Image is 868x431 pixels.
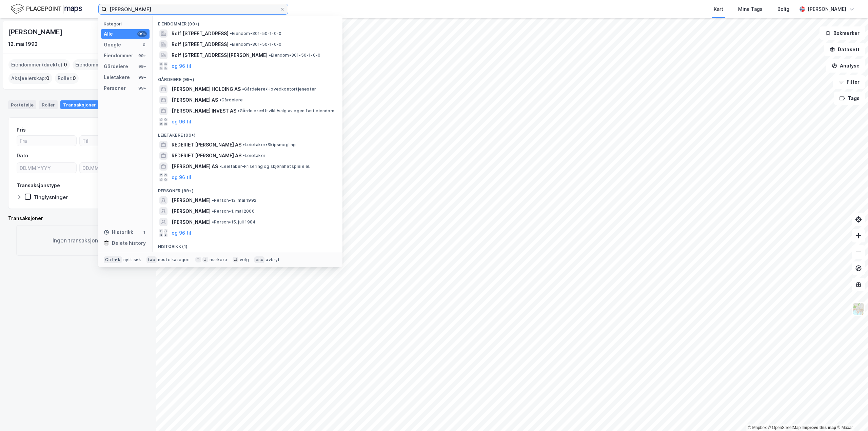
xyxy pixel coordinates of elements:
[212,198,214,203] span: •
[8,40,38,48] div: 12. mai 1992
[230,42,281,47] span: Eiendom • 301-50-1-0-0
[826,59,865,73] button: Analyse
[16,225,140,256] div: Ingen transaksjoner
[738,5,763,13] div: Mine Tags
[242,86,244,92] span: •
[230,31,232,36] span: •
[104,228,133,236] div: Historikk
[243,142,245,147] span: •
[219,97,221,102] span: •
[11,3,82,15] img: logo.f888ab2527a4732fd821a326f86c7f29.svg
[243,142,296,148] span: Leietaker • Skipsmegling
[238,108,334,114] span: Gårdeiere • Utvikl./salg av egen fast eiendom
[748,425,767,430] a: Mapbox
[17,152,28,160] div: Dato
[17,136,76,146] input: Fra
[46,74,50,82] span: 0
[219,97,243,103] span: Gårdeiere
[8,73,52,84] div: Aksjeeierskap :
[17,181,60,190] div: Transaksjonstype
[123,257,141,262] div: nytt søk
[153,183,342,195] div: Personer (99+)
[8,214,148,222] div: Transaksjoner
[153,238,342,251] div: Historikk (1)
[172,62,191,70] button: og 96 til
[172,141,241,149] span: REDERIET [PERSON_NAME] AS
[146,256,157,263] div: tab
[172,107,236,115] span: [PERSON_NAME] INVEST AS
[172,229,191,237] button: og 96 til
[777,5,789,13] div: Bolig
[808,5,846,13] div: [PERSON_NAME]
[8,100,36,109] div: Portefølje
[80,163,139,173] input: DD.MM.YYYY
[254,256,265,263] div: esc
[210,257,227,262] div: markere
[158,257,190,262] div: neste kategori
[172,173,191,181] button: og 96 til
[60,100,99,109] div: Transaksjoner
[8,59,70,70] div: Eiendommer (direkte) :
[104,62,128,71] div: Gårdeiere
[137,31,147,37] div: 99+
[230,42,232,47] span: •
[55,73,79,84] div: Roller :
[212,209,214,214] span: •
[112,239,146,247] div: Delete history
[73,59,138,70] div: Eiendommer (Indirekte) :
[212,219,214,224] span: •
[137,75,147,80] div: 99+
[243,153,245,158] span: •
[34,194,68,200] div: Tinglysninger
[172,40,229,48] span: Rolf [STREET_ADDRESS]
[137,85,147,91] div: 99+
[833,75,865,89] button: Filter
[104,30,113,38] div: Alle
[212,198,256,203] span: Person • 12. mai 1992
[153,16,342,28] div: Eiendommer (99+)
[803,425,836,430] a: Improve this map
[172,162,218,171] span: [PERSON_NAME] AS
[269,53,271,58] span: •
[8,26,64,37] div: [PERSON_NAME]
[212,219,256,225] span: Person • 15. juli 1984
[852,302,865,315] img: Z
[820,26,865,40] button: Bokmerker
[240,257,249,262] div: velg
[141,42,147,47] div: 0
[172,85,241,93] span: [PERSON_NAME] HOLDING AS
[172,196,211,204] span: [PERSON_NAME]
[153,127,342,139] div: Leietakere (99+)
[768,425,801,430] a: OpenStreetMap
[834,92,865,105] button: Tags
[714,5,723,13] div: Kart
[137,53,147,58] div: 99+
[219,164,311,169] span: Leietaker • Frisering og skjønnhetspleie el.
[172,218,211,226] span: [PERSON_NAME]
[104,21,150,26] div: Kategori
[824,43,865,56] button: Datasett
[104,52,133,60] div: Eiendommer
[834,398,868,431] iframe: Chat Widget
[39,100,58,109] div: Roller
[17,163,76,173] input: DD.MM.YYYY
[243,153,265,158] span: Leietaker
[104,256,122,263] div: Ctrl + k
[230,31,281,36] span: Eiendom • 301-50-1-0-0
[242,86,316,92] span: Gårdeiere • Hovedkontortjenester
[107,4,280,14] input: Søk på adresse, matrikkel, gårdeiere, leietakere eller personer
[137,64,147,69] div: 99+
[212,209,255,214] span: Person • 1. mai 2006
[172,207,211,215] span: [PERSON_NAME]
[266,257,280,262] div: avbryt
[219,164,221,169] span: •
[153,72,342,84] div: Gårdeiere (99+)
[64,61,67,69] span: 0
[104,73,130,81] div: Leietakere
[172,51,268,59] span: Rolf [STREET_ADDRESS][PERSON_NAME]
[172,118,191,126] button: og 96 til
[73,74,76,82] span: 0
[104,84,126,92] div: Personer
[172,96,218,104] span: [PERSON_NAME] AS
